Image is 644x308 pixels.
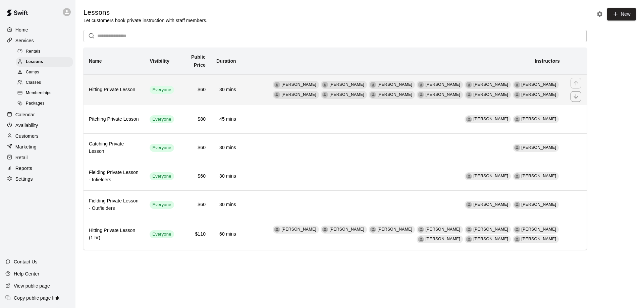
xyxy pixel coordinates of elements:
[15,37,34,44] p: Services
[322,82,328,88] div: Glenn Davis
[418,92,424,98] div: John DeMucci
[473,82,508,87] span: [PERSON_NAME]
[16,78,75,88] a: Classes
[522,117,556,121] span: [PERSON_NAME]
[595,9,605,19] button: Lesson settings
[281,227,316,232] span: [PERSON_NAME]
[216,116,236,123] h6: 45 mins
[84,8,207,17] h5: Lessons
[191,54,206,68] b: Public Price
[514,145,520,151] div: John DeMucci
[377,92,412,97] span: [PERSON_NAME]
[522,237,556,241] span: [PERSON_NAME]
[5,152,70,163] a: Retail
[522,82,556,87] span: [PERSON_NAME]
[418,82,424,88] div: Jeff Pinder
[522,145,556,150] span: [PERSON_NAME]
[425,237,460,241] span: [PERSON_NAME]
[514,202,520,208] div: Dylan Heyduk
[216,58,236,64] b: Duration
[84,17,207,24] p: Let customers book private instruction with staff members.
[89,227,139,242] h6: Hitting Private Lesson (1 hr)
[522,92,556,97] span: [PERSON_NAME]
[14,283,50,289] p: View public page
[26,69,39,76] span: Camps
[16,88,73,98] div: Memberships
[514,92,520,98] div: Dylan Heyduk
[89,116,139,123] h6: Pitching Private Lesson
[425,92,460,97] span: [PERSON_NAME]
[16,67,75,78] a: Camps
[185,116,206,123] h6: $80
[16,57,73,67] div: Lessons
[185,173,206,180] h6: $60
[5,36,70,46] a: Services
[15,143,37,150] p: Marketing
[15,26,28,33] p: Home
[26,48,41,55] span: Rentals
[466,227,472,233] div: Luke Cantwell
[607,8,636,20] a: New
[473,92,508,97] span: [PERSON_NAME]
[281,82,316,87] span: [PERSON_NAME]
[16,88,75,99] a: Memberships
[150,116,174,123] span: Everyone
[26,100,45,107] span: Packages
[185,86,206,94] h6: $60
[150,172,174,180] div: This service is visible to all of your customers
[216,201,236,208] h6: 30 mins
[466,92,472,98] div: Kevin Wood
[89,86,139,94] h6: Hitting Private Lesson
[5,142,70,152] a: Marketing
[15,111,35,118] p: Calendar
[473,174,508,178] span: [PERSON_NAME]
[466,236,472,242] div: Kevin Wood
[150,202,174,208] span: Everyone
[473,227,508,232] span: [PERSON_NAME]
[26,59,43,65] span: Lessons
[377,227,412,232] span: [PERSON_NAME]
[425,227,460,232] span: [PERSON_NAME]
[150,231,174,238] span: Everyone
[473,237,508,241] span: [PERSON_NAME]
[216,231,236,238] h6: 60 mins
[329,92,364,97] span: [PERSON_NAME]
[418,227,424,233] div: Jeff Pinder
[15,154,28,161] p: Retail
[16,99,73,108] div: Packages
[150,144,174,152] div: This service is visible to all of your customers
[185,144,206,151] h6: $60
[150,115,174,123] div: This service is visible to all of your customers
[84,48,587,250] table: simple table
[26,79,41,86] span: Classes
[5,120,70,130] a: Availability
[89,58,102,64] b: Name
[16,57,75,67] a: Lessons
[15,176,33,182] p: Settings
[14,258,38,265] p: Contact Us
[5,110,70,120] a: Calendar
[89,169,139,184] h6: Fielding Private Lesson - Infielders
[5,163,70,173] div: Reports
[15,122,38,129] p: Availability
[185,201,206,208] h6: $60
[466,202,472,208] div: Kevin Wood
[522,227,556,232] span: [PERSON_NAME]
[514,227,520,233] div: Pat Shevlin
[274,92,280,98] div: Avery Spencer
[185,231,206,238] h6: $110
[216,144,236,151] h6: 30 mins
[150,58,169,64] b: Visibility
[150,201,174,209] div: This service is visible to all of your customers
[418,236,424,242] div: John Bellaver
[5,25,70,35] a: Home
[5,174,70,184] a: Settings
[15,165,32,172] p: Reports
[150,86,174,94] div: This service is visible to all of your customers
[522,174,556,178] span: [PERSON_NAME]
[14,295,59,301] p: Copy public page link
